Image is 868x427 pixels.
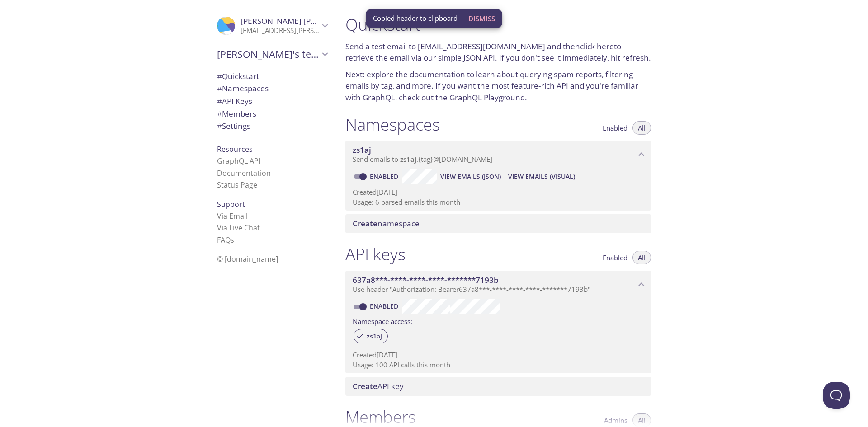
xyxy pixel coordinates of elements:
[597,121,633,135] button: Enabled
[210,120,335,132] div: Team Settings
[823,382,850,409] iframe: Help Scout Beacon - Open
[373,14,458,23] span: Copied header to clipboard
[353,381,377,391] span: Create
[217,96,222,106] span: #
[353,218,377,229] span: Create
[345,141,651,169] div: zs1aj namespace
[354,329,388,343] div: zs1aj
[217,121,222,131] span: #
[345,14,651,35] h1: Quickstart
[217,83,222,94] span: #
[217,254,278,264] span: © [DOMAIN_NAME]
[508,171,575,182] span: View Emails (Visual)
[632,121,651,135] button: All
[353,350,644,360] p: Created [DATE]
[418,41,545,52] a: [EMAIL_ADDRESS][DOMAIN_NAME]
[345,214,651,233] div: Create namespace
[400,155,416,164] span: zs1aj
[217,211,248,221] a: Via Email
[217,71,259,81] span: Quickstart
[410,69,465,80] a: documentation
[597,251,633,264] button: Enabled
[210,42,335,66] div: Romeo's team
[353,197,644,207] p: Usage: 6 parsed emails this month
[345,407,416,427] h1: Members
[345,41,651,64] p: Send a test email to and then to retrieve the email via our simple JSON API. If you don't see it ...
[353,145,371,155] span: zs1aj
[210,108,335,120] div: Members
[217,156,260,166] a: GraphQL API
[241,16,364,26] span: [PERSON_NAME] [PERSON_NAME]
[345,377,651,396] div: Create API Key
[241,26,319,35] p: [EMAIL_ADDRESS][PERSON_NAME][DOMAIN_NAME]
[353,218,420,229] span: namespace
[217,83,269,94] span: Namespaces
[345,244,406,264] h1: API keys
[217,121,250,131] span: Settings
[465,10,499,27] button: Dismiss
[217,108,222,119] span: #
[437,169,505,184] button: View Emails (JSON)
[217,199,245,209] span: Support
[468,13,495,24] span: Dismiss
[217,223,260,233] a: Via Live Chat
[345,69,651,103] p: Next: explore the to learn about querying spam reports, filtering emails by tag, and more. If you...
[210,70,335,83] div: Quickstart
[210,11,335,41] div: Romeo Briones
[345,114,440,135] h1: Namespaces
[361,332,387,340] span: zs1aj
[217,180,257,190] a: Status Page
[217,144,253,154] span: Resources
[632,251,651,264] button: All
[353,188,644,197] p: Created [DATE]
[217,235,234,245] a: FAQ
[353,314,412,327] label: Namespace access:
[440,171,501,182] span: View Emails (JSON)
[217,71,222,81] span: #
[353,381,404,391] span: API key
[368,172,402,181] a: Enabled
[217,108,256,119] span: Members
[505,169,579,184] button: View Emails (Visual)
[231,235,234,245] span: s
[217,48,319,61] span: [PERSON_NAME]'s team
[210,82,335,95] div: Namespaces
[217,96,252,106] span: API Keys
[580,41,614,52] a: click here
[353,155,492,164] span: Send emails to . {tag} @[DOMAIN_NAME]
[353,360,644,370] p: Usage: 100 API calls this month
[217,168,271,178] a: Documentation
[368,302,402,310] a: Enabled
[449,92,525,103] a: GraphQL Playground
[210,95,335,108] div: API Keys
